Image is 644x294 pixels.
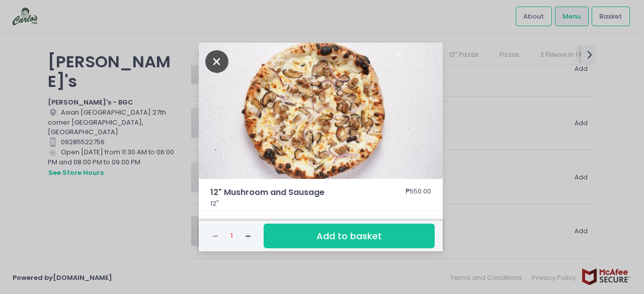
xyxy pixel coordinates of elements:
[210,186,376,199] span: 12" Mushroom and Sausage
[205,56,228,66] button: Close
[199,43,443,179] img: 12" Mushroom and Sausage
[264,224,435,248] button: Add to basket
[406,186,431,199] div: ₱550.00
[210,199,432,209] p: 12"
